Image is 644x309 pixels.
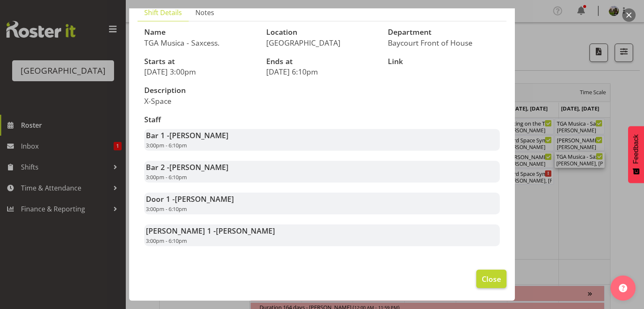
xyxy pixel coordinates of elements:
span: Close [482,273,501,284]
strong: Bar 1 - [146,130,229,140]
h3: Department [388,28,500,36]
span: Notes [195,8,214,18]
span: [PERSON_NAME] [169,130,229,140]
h3: Starts at [144,57,256,66]
span: 3:00pm - 6:10pm [146,205,187,213]
button: Feedback - Show survey [628,126,644,183]
h3: Ends at [266,57,378,66]
span: Feedback [632,134,640,164]
h3: Description [144,86,317,95]
span: Shift Details [144,8,182,18]
h3: Location [266,28,378,36]
p: X-Space [144,96,317,106]
h3: Name [144,28,256,36]
p: TGA Musica - Saxcess. [144,38,256,47]
h3: Staff [144,116,500,124]
span: 3:00pm - 6:10pm [146,173,187,181]
p: [GEOGRAPHIC_DATA] [266,38,378,47]
p: [DATE] 6:10pm [266,67,378,76]
strong: Door 1 - [146,194,234,204]
span: [PERSON_NAME] [216,226,275,236]
span: [PERSON_NAME] [169,162,229,172]
strong: Bar 2 - [146,162,229,172]
span: [PERSON_NAME] [175,194,234,204]
img: help-xxl-2.png [619,284,627,292]
p: Baycourt Front of House [388,38,500,47]
span: 3:00pm - 6:10pm [146,142,187,149]
strong: [PERSON_NAME] 1 - [146,226,275,236]
h3: Link [388,57,500,66]
button: Close [476,270,506,288]
p: [DATE] 3:00pm [144,67,256,76]
span: 3:00pm - 6:10pm [146,237,187,245]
